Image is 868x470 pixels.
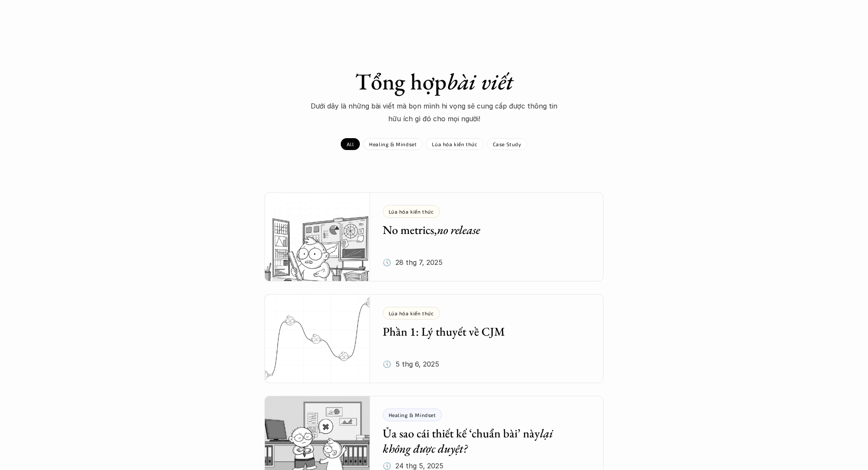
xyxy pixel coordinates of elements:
[347,141,354,147] p: All
[383,324,579,339] h5: Phần 1: Lý thuyết về CJM
[383,256,442,269] p: 🕔 28 thg 7, 2025
[307,100,561,125] p: Dưới dây là những bài viết mà bọn mình hi vọng sẽ cung cấp được thông tin hữu ích gì đó cho mọi n...
[432,141,477,147] p: Lúa hóa kiến thức
[383,358,439,370] p: 🕔 5 thg 6, 2025
[389,412,436,418] p: Healing & Mindset
[369,141,417,147] p: Healing & Mindset
[383,426,556,456] em: lại không được duyệt?
[264,294,604,383] a: 🕔 5 thg 6, 2025
[264,192,604,281] a: 🕔 28 thg 7, 2025
[286,68,582,95] h1: Tổng hợp
[493,141,521,147] p: Case Study
[383,426,579,456] h5: Ủa sao cái thiết kế ‘chuẩn bài’ này
[437,222,480,237] em: no release
[389,209,434,214] p: Lúa hóa kiến thức
[447,67,513,96] em: bài viết
[383,222,579,237] h5: No metrics,
[389,310,434,316] p: Lúa hóa kiến thức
